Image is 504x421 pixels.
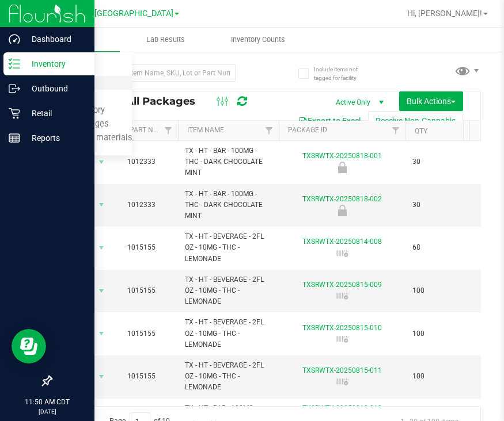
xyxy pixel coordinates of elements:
span: select [94,283,109,299]
span: Bulk Actions [407,97,456,106]
a: Filter [386,121,406,140]
button: Receive Non-Cannabis [368,111,463,131]
div: Serialized [277,376,407,388]
span: select [94,197,109,213]
a: TXSRWTX-20250813-019 [302,404,382,412]
span: TX - HT - BAR - 100MG - THC - DARK CHOCOLATE MINT [185,146,272,179]
span: TX - HT - BAR - 100MG - THC - DARK CHOCOLATE MINT [185,189,272,222]
p: Dashboard [20,32,89,46]
span: Hi, [PERSON_NAME]! [407,9,482,18]
a: Inventory All packages All inventory Waste log Create inventory From packages From bill of materials [28,28,120,52]
a: Qty [415,127,427,135]
a: TXSRWTX-20250815-011 [302,366,382,374]
a: TXSRWTX-20250814-008 [302,238,382,246]
input: Search Package ID, Item Name, SKU, Lot or Part Number... [51,64,236,82]
div: Serialized [277,334,407,345]
span: All Packages [126,95,207,108]
iframe: Resource center [12,329,46,363]
button: Export to Excel [291,111,368,131]
div: Serialized [277,290,407,302]
span: 1012333 [127,156,171,167]
span: TX - HT - BEVERAGE - 2FL OZ - 10MG - THC - LEMONADE [185,274,272,308]
span: TX Austin [GEOGRAPHIC_DATA] [56,9,173,18]
span: Lab Results [131,35,200,45]
span: 100 [412,328,456,339]
span: TX - HT - BEVERAGE - 2FL OZ - 10MG - THC - LEMONADE [185,317,272,350]
span: 1015155 [127,285,171,296]
a: TXSRWTX-20250818-001 [302,152,382,160]
p: Outbound [20,82,89,95]
inline-svg: Retail [9,108,20,119]
div: Quarantine [277,162,407,173]
span: 1015155 [127,242,171,253]
span: select [94,369,109,385]
span: Inventory Counts [215,35,301,45]
div: Quarantine [277,205,407,216]
span: 100 [412,371,456,382]
inline-svg: Reports [9,132,20,144]
p: Inventory [20,57,89,71]
button: Bulk Actions [399,91,463,111]
span: 30 [412,200,456,210]
span: 1015155 [127,328,171,339]
inline-svg: Inventory [9,58,20,70]
a: Item Name [187,126,224,134]
a: Inventory Counts [212,28,304,52]
span: select [94,326,109,342]
div: Serialized [277,248,407,259]
a: Filter [260,121,279,140]
span: select [94,154,109,170]
p: 11:50 AM CDT [5,397,89,407]
a: Lab Results [120,28,212,52]
inline-svg: Outbound [9,83,20,94]
span: Include items not tagged for facility [314,65,372,82]
span: TX - HT - BEVERAGE - 2FL OZ - 10MG - THC - LEMONADE [185,360,272,393]
inline-svg: Dashboard [9,33,20,45]
p: Retail [20,106,89,120]
span: 100 [412,285,456,296]
a: TXSRWTX-20250815-009 [302,281,382,289]
span: TX - HT - BEVERAGE - 2FL OZ - 10MG - THC - LEMONADE [185,231,272,265]
span: 1012333 [127,200,171,210]
a: Package ID [288,126,327,134]
span: 68 [412,242,456,253]
span: select [94,240,109,256]
span: 1015155 [127,371,171,382]
a: TXSRWTX-20250818-002 [302,195,382,203]
p: Reports [20,131,89,145]
a: TXSRWTX-20250815-010 [302,324,382,332]
a: Filter [159,121,178,140]
a: Part Number [130,126,176,134]
span: 30 [412,156,456,167]
p: [DATE] [5,407,89,416]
